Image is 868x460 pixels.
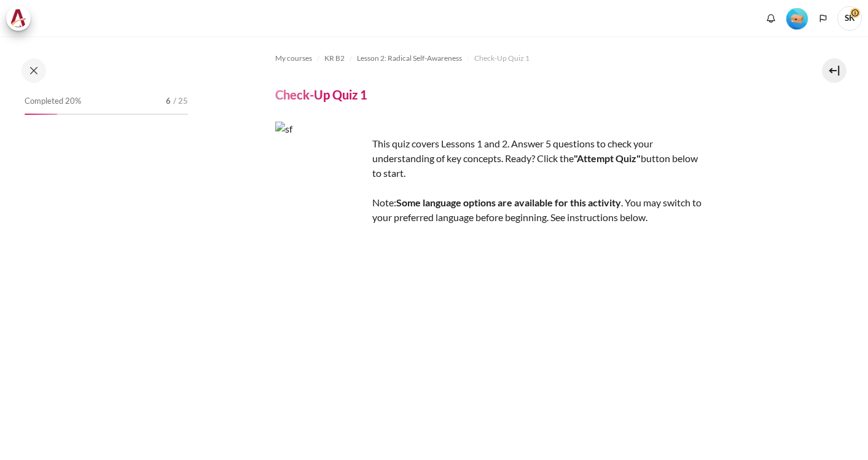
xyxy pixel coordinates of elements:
nav: Navigation bar [275,49,781,68]
div: Show notification window with no new notifications [762,9,780,28]
a: KR B2 [324,51,345,66]
a: Check-Up Quiz 1 [474,51,530,66]
a: Lesson 2: Radical Self-Awareness [357,51,462,66]
img: sf [275,122,367,214]
span: My courses [275,53,312,64]
strong: Some language options are available for this activity [396,197,621,208]
a: Architeck Architeck [6,6,37,31]
span: 6 [166,95,171,107]
img: Level #1 [786,8,808,29]
span: Check-Up Quiz 1 [474,53,530,64]
span: / 25 [173,95,188,107]
span: KR B2 [324,53,345,64]
img: Architeck [10,9,27,28]
h4: Check-Up Quiz 1 [275,87,367,103]
a: My courses [275,51,312,66]
div: Level #1 [786,7,808,29]
strong: "Attempt Quiz" [574,152,641,164]
a: Level #1 [781,7,813,29]
span: Lesson 2: Radical Self-Awareness [357,53,462,64]
a: User menu [837,6,862,31]
span: Note: [372,197,396,208]
button: Languages [814,9,832,28]
span: Completed 20% [25,95,81,107]
div: 20% [25,114,57,115]
span: SK [837,6,862,31]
